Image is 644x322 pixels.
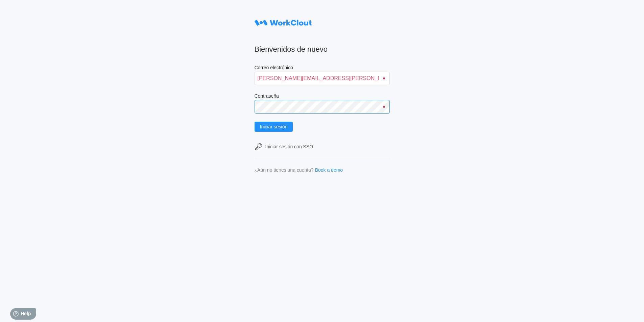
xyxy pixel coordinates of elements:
[255,167,314,173] div: ¿Aún no tienes una cuenta?
[255,122,293,132] button: Iniciar sesión
[260,124,288,129] span: Iniciar sesión
[265,144,313,149] div: Iniciar sesión con SSO
[315,167,343,173] a: Book a demo
[255,65,390,72] label: Correo electrónico
[255,143,390,151] a: Iniciar sesión con SSO
[255,72,390,85] input: Enter your email
[255,93,390,100] label: Contraseña
[255,45,390,54] h2: Bienvenidos de nuevo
